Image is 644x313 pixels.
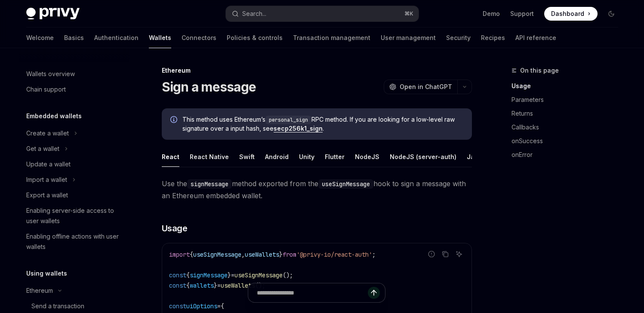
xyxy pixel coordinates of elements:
span: const [169,271,186,279]
a: User management [381,28,436,48]
button: Swift [239,147,255,167]
a: Parameters [512,93,625,107]
span: Dashboard [551,9,584,18]
div: Update a wallet [26,159,71,169]
span: = [231,271,234,279]
a: Enabling offline actions with user wallets [19,229,129,255]
span: , [241,251,245,258]
div: Send a transaction [31,301,84,311]
button: React [162,147,179,167]
h1: Sign a message [162,79,256,95]
span: } [228,271,231,279]
a: Wallets overview [19,66,129,82]
div: Ethereum [26,285,53,296]
a: Returns [512,107,625,120]
span: '@privy-io/react-auth' [296,251,372,258]
span: } [279,251,283,258]
h5: Embedded wallets [26,111,82,121]
div: Chain support [26,84,66,95]
svg: Info [170,116,179,125]
a: onError [512,148,625,162]
button: Copy the contents from the code block [440,249,451,260]
a: Welcome [26,28,54,48]
button: Unity [299,147,314,167]
a: Recipes [481,28,505,48]
a: Enabling server-side access to user wallets [19,203,129,229]
span: useSignMessage [234,271,283,279]
a: Security [446,28,471,48]
a: Connectors [182,28,216,48]
span: { [186,271,190,279]
div: Search... [242,9,266,19]
span: useSignMessage [193,251,241,258]
a: Dashboard [544,7,598,21]
code: useSignMessage [318,179,373,189]
code: signMessage [187,179,232,189]
button: Send message [368,287,380,299]
a: Demo [483,9,500,18]
a: Wallets [149,28,171,48]
button: Report incorrect code [426,249,437,260]
button: Create a wallet [19,126,129,141]
div: Create a wallet [26,128,69,138]
span: This method uses Ethereum’s RPC method. If you are looking for a low-level raw signature over a i... [182,115,463,133]
div: Get a wallet [26,144,59,154]
div: Ethereum [162,66,472,75]
div: Export a wallet [26,190,68,200]
button: Search...⌘K [226,6,419,21]
button: Import a wallet [19,172,129,187]
a: secp256k1_sign [274,125,323,132]
span: (); [283,271,293,279]
code: personal_sign [265,116,311,124]
a: Authentication [94,28,139,48]
div: Enabling server-side access to user wallets [26,206,124,226]
div: Wallets overview [26,69,75,79]
span: Usage [162,222,188,234]
button: Ask AI [453,249,465,260]
button: Ethereum [19,283,129,298]
button: NodeJS (server-auth) [390,147,456,167]
a: Export a wallet [19,187,129,203]
img: dark logo [26,8,80,20]
a: Usage [512,79,625,93]
button: Java [467,147,482,167]
a: Support [510,9,534,18]
span: useWallets [245,251,279,258]
div: Enabling offline actions with user wallets [26,231,124,252]
span: Open in ChatGPT [400,83,452,91]
input: Ask a question... [257,283,368,302]
span: { [190,251,193,258]
a: Update a wallet [19,156,129,172]
a: onSuccess [512,134,625,148]
button: NodeJS [355,147,379,167]
a: Policies & controls [227,28,283,48]
a: Basics [64,28,84,48]
button: Flutter [325,147,345,167]
h5: Using wallets [26,268,67,279]
span: Use the method exported from the hook to sign a message with an Ethereum embedded wallet. [162,178,472,202]
button: Android [265,147,289,167]
span: import [169,251,190,258]
div: Import a wallet [26,175,67,185]
a: Transaction management [293,28,370,48]
button: Open in ChatGPT [384,80,457,94]
button: Toggle dark mode [604,7,618,21]
span: On this page [520,65,559,76]
a: Callbacks [512,120,625,134]
span: ; [372,251,376,258]
button: Get a wallet [19,141,129,156]
a: API reference [515,28,556,48]
span: ⌘ K [404,10,413,17]
span: from [283,251,296,258]
button: React Native [190,147,229,167]
span: signMessage [190,271,228,279]
a: Chain support [19,82,129,97]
